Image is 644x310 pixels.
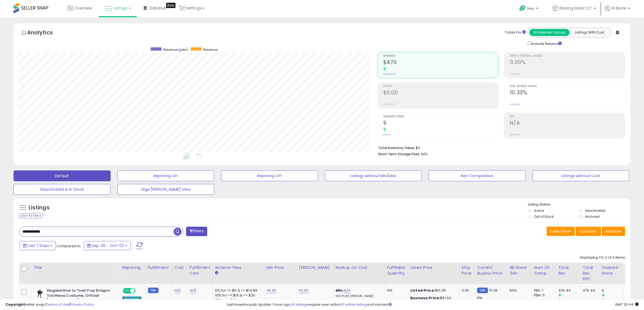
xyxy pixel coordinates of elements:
[166,3,176,8] div: Tooltip anchor
[528,202,630,207] p: Listing States:
[92,243,124,248] span: Sep-26 - Oct-02
[612,5,626,11] span: Hi Blaze
[462,265,473,276] div: Ship Price
[378,144,621,151] li: $0
[190,265,210,276] div: Fulfillment Cost
[387,288,404,293] div: 105
[74,5,92,11] span: Overview
[477,265,505,276] div: Current Buybox Price
[383,120,498,127] h2: 9
[163,47,188,52] span: Revenue (prev)
[410,265,457,271] div: Listed Price
[462,288,471,293] div: 0.00
[344,288,350,293] a: N/A
[410,296,455,301] div: $51.34
[336,288,344,293] b: Min:
[510,103,520,106] small: Prev: N/A
[519,5,526,12] i: Get Help
[342,302,368,307] a: 11 active listings
[148,265,170,271] div: Fulfillment
[547,227,575,236] button: Save View
[387,265,406,276] div: Fulfillable Quantity
[529,29,570,36] button: All Selected Listings
[378,146,415,150] b: Total Inventory Value:
[383,72,396,76] small: Prev: $0.00
[117,170,214,181] button: Repricing On
[174,288,181,293] a: N/A
[510,90,625,97] h2: 10.33%
[510,85,625,88] span: Avg. Buybox Share
[333,263,385,284] th: The percentage added to the cost of goods (COGS) that forms the calculator for Min & Max prices.
[19,213,43,218] div: Clear All Filters
[5,302,25,307] strong: Copyright
[84,241,131,250] button: Sep-26 - Oct-02
[215,271,218,275] small: Amazon Fees.
[174,265,185,271] div: Cost
[534,208,544,213] label: Active
[421,151,428,157] span: N/A
[569,29,610,36] button: Listings With Cost
[524,40,568,47] div: Include Returns
[70,302,94,307] a: Privacy Policy
[510,265,529,276] div: BB Share 24h.
[583,288,595,293] div: 470.44
[113,5,127,11] span: Listings
[515,1,544,18] a: Help
[585,214,600,219] label: Archived
[383,90,498,97] h2: $0.00
[576,227,601,236] button: Columns
[532,170,629,181] button: Listings without Cost
[19,241,56,250] button: Last 7 Days
[117,184,214,195] button: Giga [PERSON_NAME] View
[378,152,420,156] b: Short Term Storage Fees:
[579,229,596,234] span: Columns
[510,55,625,58] span: Profit [PERSON_NAME]
[122,265,143,271] div: Repricing
[325,170,422,181] button: Listings without Min/Max
[266,265,294,271] div: Min Price
[383,103,396,106] small: Prev: $0.00
[35,288,45,299] img: 41bDKBalbwL._SL40_.jpg
[583,265,597,282] div: Total Rev. Diff.
[383,85,498,88] span: Profit
[477,288,488,293] small: FBM
[410,288,455,293] div: $51.35
[5,302,94,307] div: seller snap | |
[47,288,113,309] b: Disguise How to Train Your Dragon Toothless Costume, Official [MEDICAL_DATA] Costume Outfit, Size...
[559,5,592,11] span: Blazing Dealz LLC
[489,288,498,293] span: 51.35
[336,265,382,271] div: Markup on Cost
[190,288,196,293] a: N/A
[510,288,527,293] div: 65%
[28,243,49,248] span: Last 7 Days
[33,265,118,271] div: Title
[510,59,625,67] h2: 0.00%
[558,298,580,303] div: 0
[215,298,260,303] div: 17% for > $20
[383,59,498,67] h2: $470
[203,47,217,52] span: Revenue
[383,55,498,58] span: Revenue
[534,214,554,219] label: Out of Stock
[299,265,331,271] div: [PERSON_NAME]
[527,6,534,11] span: Help
[510,133,520,136] small: Prev: N/A
[299,288,309,293] a: 50.99
[558,265,578,276] div: Total Rev.
[135,289,143,293] span: OFF
[558,288,580,293] div: 470.44
[602,298,623,303] div: 0
[534,293,552,298] div: FBM: 5
[602,288,623,293] div: 9
[602,265,621,276] div: Ordered Items
[410,288,435,293] b: Listed Price:
[510,115,625,118] span: ROI
[215,288,260,293] div: 5% for >= $0 & <= $14.99
[580,255,625,260] div: Displaying 1 to 2 of 2 items
[221,170,318,181] button: Repricing Off
[605,5,630,18] a: Hi Blaze
[410,295,440,301] b: Business Price:
[336,294,381,298] p: N/A Profit [PERSON_NAME]
[534,265,554,276] div: Num of Comp.
[148,288,158,293] small: FBM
